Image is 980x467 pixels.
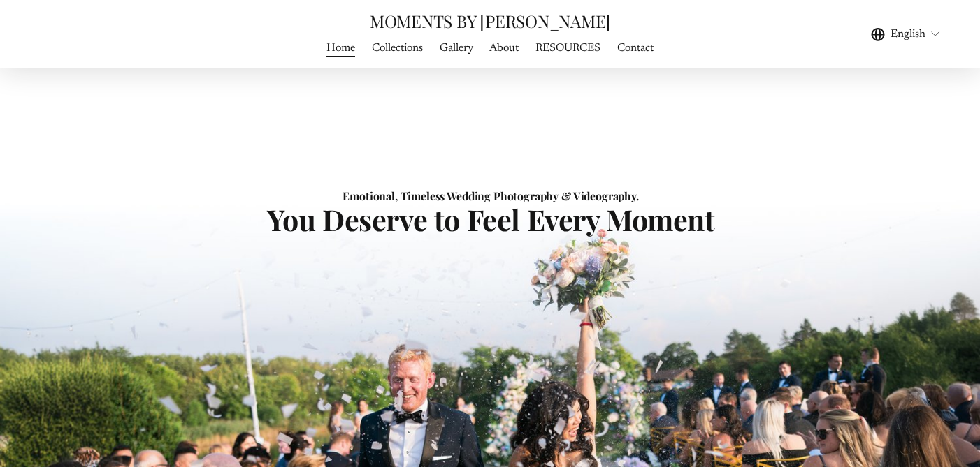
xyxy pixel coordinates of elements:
strong: Emotional, Timeless Wedding Photography & Videography. [343,188,638,203]
a: Contact [617,39,654,58]
a: RESOURCES [535,39,600,58]
div: language picker [871,24,941,43]
a: Home [326,39,355,58]
a: MOMENTS BY [PERSON_NAME] [370,10,610,32]
span: Gallery [440,40,473,57]
a: Collections [372,39,423,58]
span: English [891,26,925,43]
a: About [489,39,519,58]
a: folder dropdown [440,39,473,58]
strong: You Deserve to Feel Every Moment [267,200,715,238]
